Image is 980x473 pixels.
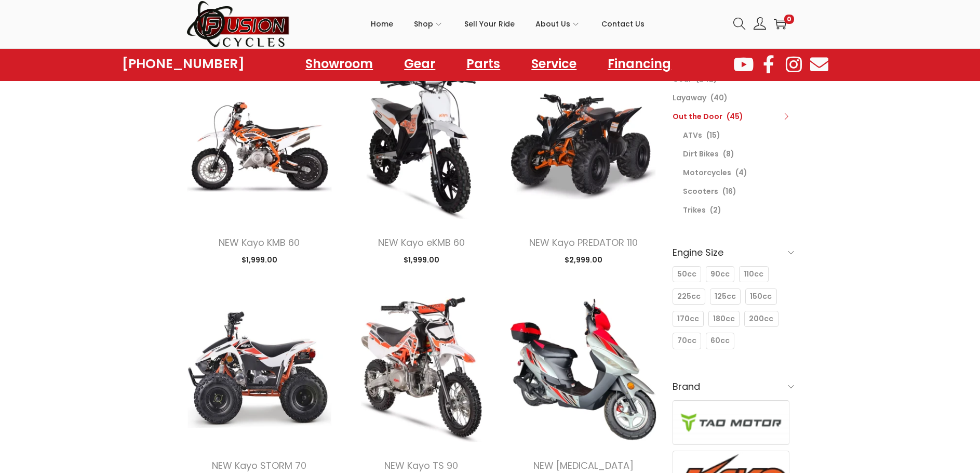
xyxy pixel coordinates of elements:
[535,1,581,47] a: About Us
[710,205,721,215] span: (2)
[683,186,718,196] a: Scooters
[735,167,747,178] span: (4)
[715,291,736,302] span: 125cc
[749,313,773,324] span: 200cc
[601,11,645,37] span: Contact Us
[710,335,730,346] span: 60cc
[673,374,794,399] h6: Brand
[683,167,731,178] a: Motorcycles
[750,291,772,302] span: 150cc
[295,52,383,76] a: Showroom
[710,269,730,280] span: 90cc
[241,255,277,265] span: 1,999.00
[677,269,696,280] span: 50cc
[290,1,726,47] nav: Primary navigation
[597,52,681,76] a: Financing
[713,313,735,324] span: 180cc
[683,149,719,159] a: Dirt Bikes
[706,130,720,140] span: (15)
[723,149,734,159] span: (8)
[394,52,446,76] a: Gear
[404,255,439,265] span: 1,999.00
[371,1,393,47] a: Home
[722,186,736,196] span: (16)
[673,401,789,444] img: Tao Motor
[219,236,300,249] a: NEW Kayo KMB 60
[295,52,681,76] nav: Menu
[673,93,706,103] a: Layaway
[727,111,743,122] span: (45)
[673,111,722,122] a: Out the Door
[683,130,702,140] a: ATVs
[601,1,645,47] a: Contact Us
[673,240,794,265] h6: Engine Size
[414,1,444,47] a: Shop
[371,11,393,37] span: Home
[774,18,786,30] a: 0
[464,11,515,37] span: Sell Your Ride
[710,93,728,103] span: (40)
[529,236,638,249] a: NEW Kayo PREDATOR 110
[683,205,706,215] a: Trikes
[565,255,602,265] span: 2,999.00
[212,459,306,472] a: NEW Kayo STORM 70
[122,57,245,71] a: [PHONE_NUMBER]
[744,269,763,280] span: 110cc
[456,52,511,76] a: Parts
[521,52,587,76] a: Service
[677,291,701,302] span: 225cc
[378,236,465,249] a: NEW Kayo eKMB 60
[535,11,570,37] span: About Us
[565,255,569,265] span: $
[241,255,246,265] span: $
[384,459,458,472] a: NEW Kayo TS 90
[464,1,515,47] a: Sell Your Ride
[677,335,696,346] span: 70cc
[404,255,408,265] span: $
[677,313,699,324] span: 170cc
[414,11,433,37] span: Shop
